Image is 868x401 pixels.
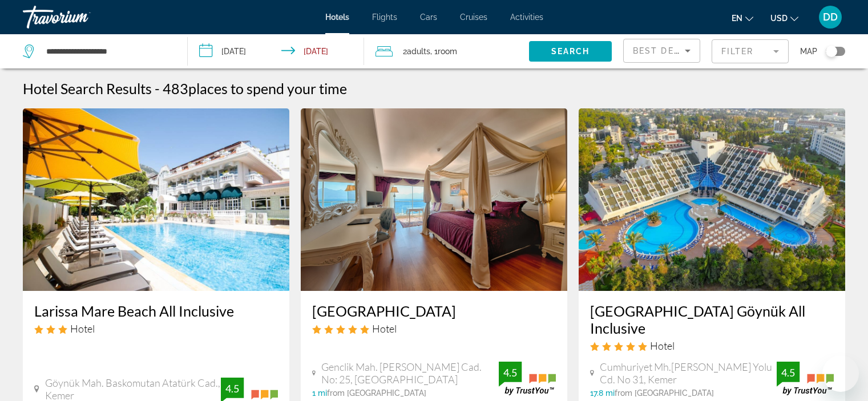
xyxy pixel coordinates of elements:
[403,43,430,59] span: 2
[551,47,590,56] span: Search
[221,382,244,395] div: 4.5
[732,10,753,26] button: Change language
[325,13,349,22] a: Hotels
[590,388,615,398] span: 17.8 mi
[770,14,788,23] span: USD
[590,302,834,337] a: [GEOGRAPHIC_DATA] Göynük All Inclusive
[364,34,529,68] button: Travelers: 2 adults, 0 children
[23,2,137,32] a: Travorium
[499,362,556,395] img: trustyou-badge.svg
[529,41,612,62] button: Search
[615,388,714,398] span: from [GEOGRAPHIC_DATA]
[34,302,278,319] a: Larissa Mare Beach All Inclusive
[770,10,798,26] button: Change currency
[372,13,397,22] a: Flights
[188,34,364,68] button: Check-in date: Sep 19, 2025 Check-out date: Sep 22, 2025
[23,108,289,291] img: Hotel image
[407,47,430,56] span: Adults
[321,361,499,386] span: Genclik Mah. [PERSON_NAME] Cad. No: 25, [GEOGRAPHIC_DATA]
[499,366,522,379] div: 4.5
[372,322,397,335] span: Hotel
[817,46,845,56] button: Toggle map
[420,13,437,22] a: Cars
[600,361,777,386] span: Cumhuriyet Mh.[PERSON_NAME] Yolu Cd. No 31, Kemer
[777,362,834,395] img: trustyou-badge.svg
[327,388,426,398] span: from [GEOGRAPHIC_DATA]
[633,44,691,58] mat-select: Sort by
[301,108,567,291] img: Hotel image
[777,366,800,379] div: 4.5
[823,11,838,23] span: DD
[430,43,457,59] span: , 1
[732,14,742,23] span: en
[712,39,789,64] button: Filter
[815,5,845,29] button: User Menu
[510,13,543,22] a: Activities
[460,13,487,22] a: Cruises
[633,46,692,55] span: Best Deals
[312,302,556,319] a: [GEOGRAPHIC_DATA]
[155,80,160,97] span: -
[590,339,834,352] div: 5 star Hotel
[438,47,457,56] span: Room
[650,339,675,352] span: Hotel
[188,80,347,97] span: places to spend your time
[70,322,95,335] span: Hotel
[800,43,817,59] span: Map
[34,322,278,335] div: 3 star Hotel
[579,108,845,291] img: Hotel image
[23,80,152,97] h1: Hotel Search Results
[312,322,556,335] div: 5 star Hotel
[163,80,347,97] h2: 483
[312,388,327,398] span: 1 mi
[822,355,859,392] iframe: Кнопка запуска окна обмена сообщениями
